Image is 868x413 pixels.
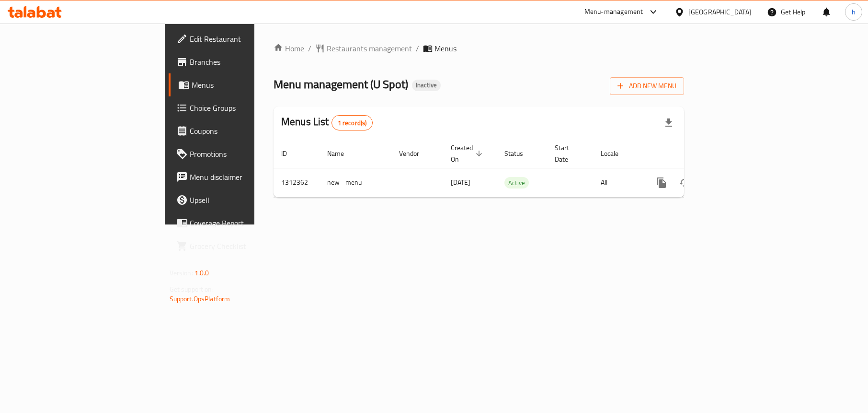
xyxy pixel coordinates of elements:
li: / [416,43,419,54]
span: Upsell [190,194,302,206]
span: Promotions [190,148,302,160]
span: Menu disclaimer [190,171,302,183]
span: Menus [434,43,457,54]
nav: breadcrumb [274,43,684,54]
span: [DATE] [451,176,470,189]
span: h [852,7,856,17]
span: Version: [170,267,193,279]
a: Coverage Report [169,212,310,235]
span: Start Date [555,142,582,165]
span: Add New Menu [617,80,676,92]
a: Restaurants management [315,43,412,54]
div: Active [504,177,529,189]
a: Coupons [169,119,310,142]
a: Choice Groups [169,96,310,119]
button: Change Status [673,171,696,194]
a: Branches [169,50,310,73]
li: / [308,43,311,54]
a: Support.OpsPlatform [170,293,230,305]
div: Total records count [331,115,373,130]
td: - [547,168,593,197]
span: Coupons [190,125,302,137]
button: more [650,171,673,194]
td: new - menu [320,168,391,197]
button: Add New Menu [610,77,684,95]
a: Promotions [169,142,310,165]
td: All [593,168,642,197]
span: Created On [451,142,485,165]
th: Actions [642,139,750,168]
span: Inactive [412,81,441,89]
span: Branches [190,56,302,68]
span: Choice Groups [190,102,302,114]
div: [GEOGRAPHIC_DATA] [688,7,752,17]
a: Edit Restaurant [169,27,310,50]
span: Vendor [399,148,432,159]
span: Name [327,148,356,159]
a: Upsell [169,189,310,212]
table: enhanced table [274,139,750,198]
span: Menus [192,79,302,91]
div: Menu-management [584,6,643,18]
span: 1.0.0 [194,267,209,279]
span: Edit Restaurant [190,33,302,45]
span: Active [504,177,529,189]
div: Inactive [412,80,441,91]
span: Locale [601,148,631,159]
a: Grocery Checklist [169,235,310,258]
a: Menus [169,73,310,96]
span: Status [504,148,536,159]
span: ID [281,148,299,159]
span: Get support on: [170,283,214,295]
div: Export file [657,111,680,134]
span: Menu management ( U Spot ) [274,73,408,95]
span: 1 record(s) [332,118,373,128]
span: Restaurants management [327,43,412,54]
h2: Menus List [281,115,373,130]
a: Menu disclaimer [169,165,310,189]
span: Coverage Report [190,217,302,229]
span: Grocery Checklist [190,240,302,252]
